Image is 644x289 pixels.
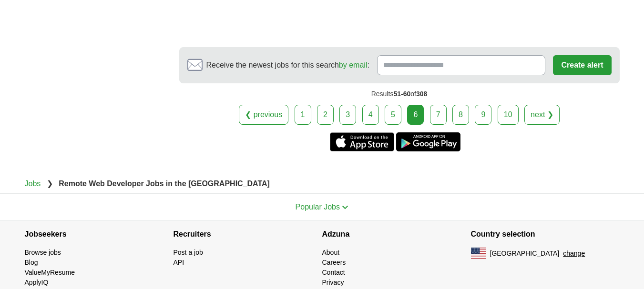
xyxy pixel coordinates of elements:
span: 51-60 [393,90,410,98]
strong: Remote Web Developer Jobs in the [GEOGRAPHIC_DATA] [59,179,270,188]
button: Create alert [553,55,611,75]
span: 308 [416,90,427,98]
a: ValueMyResume [25,269,75,276]
h4: Country selection [471,221,620,248]
a: Jobs [25,179,41,188]
a: Careers [322,259,346,266]
button: change [563,249,585,259]
a: 10 [498,105,519,125]
a: Blog [25,259,38,266]
a: ApplyIQ [25,279,49,286]
a: API [174,259,184,266]
a: 5 [385,105,401,125]
a: About [322,249,340,256]
a: 1 [295,105,311,125]
span: ❯ [47,179,53,188]
span: Popular Jobs [296,203,340,211]
div: Results of [179,83,620,105]
a: Browse jobs [25,249,61,256]
a: 2 [317,105,334,125]
a: ❮ previous [239,105,288,125]
span: Receive the newest jobs for this search : [206,60,369,71]
a: by email [339,61,368,69]
a: 9 [475,105,491,125]
span: [GEOGRAPHIC_DATA] [490,249,560,259]
a: 8 [452,105,469,125]
a: 3 [339,105,356,125]
a: 4 [362,105,379,125]
img: US flag [471,248,486,259]
img: toggle icon [342,205,348,209]
a: Get the iPhone app [330,132,394,151]
a: Privacy [322,279,344,286]
a: next ❯ [524,105,560,125]
div: 6 [407,105,424,125]
a: Get the Android app [396,132,460,151]
a: Contact [322,269,345,276]
a: 7 [430,105,447,125]
a: Post a job [174,249,203,256]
